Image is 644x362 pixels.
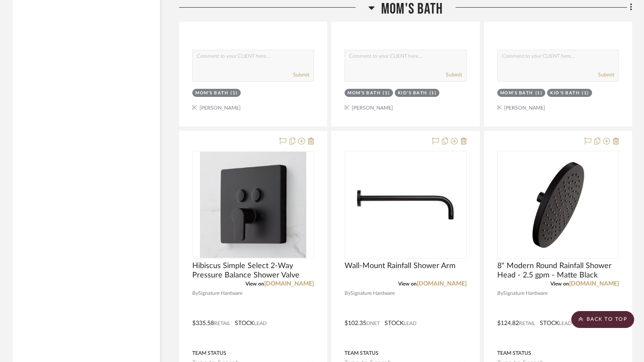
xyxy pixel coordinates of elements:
div: Mom's Bath [348,90,381,96]
button: Submit [446,71,462,79]
div: Kid's Bath [550,90,580,96]
span: View on [245,281,264,286]
span: Hibiscus Simple Select 2-Way Pressure Balance Shower Valve [192,261,314,280]
div: (1) [430,90,437,96]
span: View on [398,281,417,286]
span: Signature Hardware [503,289,547,297]
div: Kid's Bath [398,90,427,96]
span: View on [550,281,569,286]
div: Team Status [192,349,226,357]
scroll-to-top-button: BACK TO TOP [571,311,634,328]
div: Team Status [497,349,531,357]
img: Wall-Mount Rainfall Shower Arm [352,152,459,258]
span: By [345,289,350,297]
button: Submit [598,71,614,79]
span: Signature Hardware [350,289,395,297]
span: Signature Hardware [198,289,242,297]
span: Wall-Mount Rainfall Shower Arm [345,261,456,271]
span: By [192,289,198,297]
span: By [497,289,503,297]
div: Mom's Bath [500,90,533,96]
span: 8" Modern Round Rainfall Shower Head - 2.5 gpm - Matte Black [497,261,619,280]
div: Team Status [345,349,379,357]
img: Hibiscus Simple Select 2-Way Pressure Balance Shower Valve [200,152,306,258]
div: (1) [383,90,390,96]
a: [DOMAIN_NAME] [264,281,314,287]
a: [DOMAIN_NAME] [417,281,467,287]
div: (1) [536,90,543,96]
div: (1) [582,90,589,96]
button: Submit [293,71,309,79]
a: [DOMAIN_NAME] [569,281,619,287]
img: 8" Modern Round Rainfall Shower Head - 2.5 gpm - Matte Black [505,152,611,258]
div: Mom's Bath [195,90,228,96]
div: (1) [231,90,238,96]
